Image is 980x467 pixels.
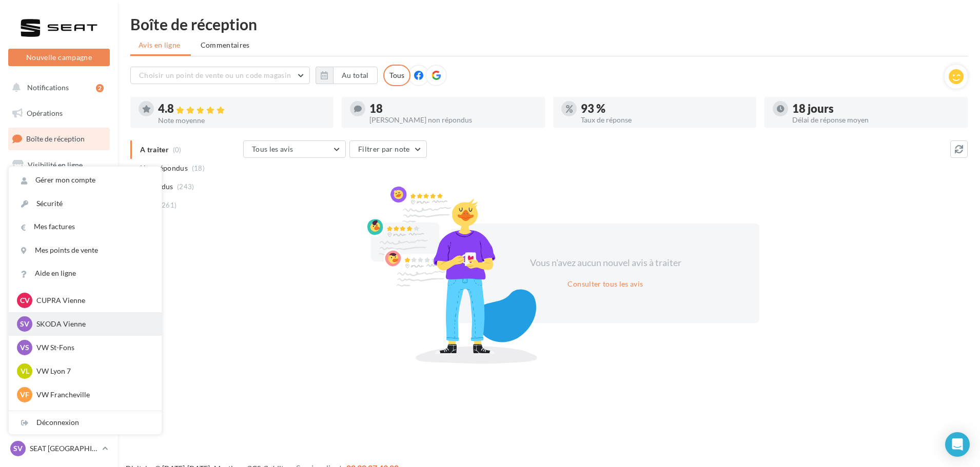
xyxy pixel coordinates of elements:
a: PLV et print personnalisable [6,281,112,312]
div: Tous [383,65,410,86]
a: Contacts [6,205,112,227]
span: Boîte de réception [26,134,85,143]
span: Tous les avis [252,145,293,153]
button: Au total [333,67,378,84]
a: Boîte de réception [6,128,112,150]
button: Choisir un point de vente ou un code magasin [130,67,310,84]
button: Filtrer par note [349,140,427,158]
span: Visibilité en ligne [28,160,83,169]
div: 93 % [581,103,748,114]
div: Vous n'avez aucun nouvel avis à traiter [517,256,694,270]
a: Opérations [6,103,112,124]
span: (18) [192,164,205,172]
p: SKODA Vienne [36,319,149,329]
a: Mes factures [9,215,162,238]
span: (243) [177,182,194,191]
a: SV SEAT [GEOGRAPHIC_DATA] [8,439,110,458]
div: 18 [369,103,537,114]
div: Open Intercom Messenger [945,432,970,457]
div: Délai de réponse moyen [792,116,959,124]
p: VW St-Fons [36,342,149,353]
p: CUPRA Vienne [36,295,149,306]
p: SEAT [GEOGRAPHIC_DATA] [30,443,98,454]
span: VF [20,390,29,400]
button: Au total [316,67,378,84]
button: Nouvelle campagne [8,49,110,66]
div: 2 [96,84,104,92]
a: Aide en ligne [9,262,162,285]
span: SV [20,319,29,329]
p: VW Francheville [36,390,149,400]
a: Mes points de vente [9,239,162,262]
span: (261) [160,201,177,209]
p: VW Lyon 7 [36,366,149,376]
div: 4.8 [158,103,325,115]
button: Consulter tous les avis [563,278,647,290]
div: [PERSON_NAME] non répondus [369,116,537,124]
span: Notifications [27,83,69,92]
span: Opérations [27,109,63,117]
span: SV [13,443,23,454]
a: Gérer mon compte [9,169,162,192]
span: CV [20,295,30,306]
a: Campagnes DataOnDemand [6,316,112,346]
span: VL [21,366,29,376]
a: Sécurité [9,192,162,215]
div: Déconnexion [9,411,162,434]
button: Notifications 2 [6,77,108,98]
div: Boîte de réception [130,16,968,32]
div: Note moyenne [158,117,325,124]
span: VS [20,342,29,353]
span: Commentaires [201,40,250,49]
span: Non répondus [140,163,188,173]
a: Visibilité en ligne [6,154,112,176]
div: 18 jours [792,103,959,114]
button: Tous les avis [243,140,346,158]
div: Taux de réponse [581,116,748,124]
a: Médiathèque [6,231,112,252]
span: Choisir un point de vente ou un code magasin [139,71,291,79]
a: Calendrier [6,256,112,278]
a: Campagnes [6,180,112,201]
